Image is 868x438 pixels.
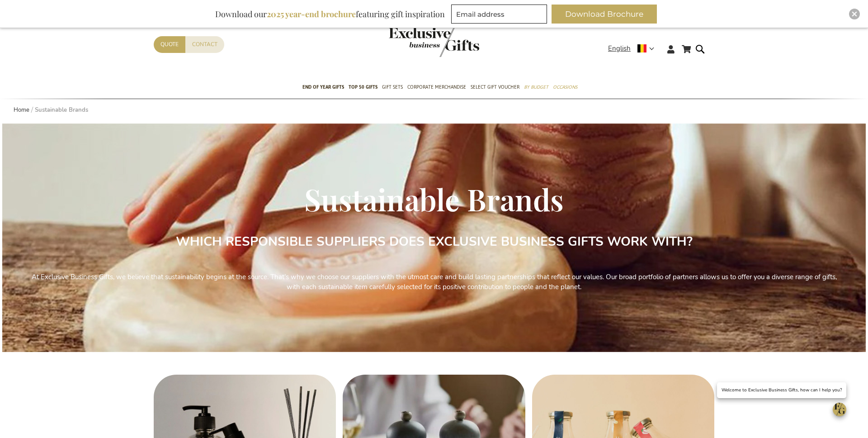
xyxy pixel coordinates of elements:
[185,36,224,53] a: Contact
[407,82,466,92] span: Corporate Merchandise
[302,82,344,92] span: End of year gifts
[349,82,377,92] span: TOP 50 Gifts
[852,11,857,17] img: Close
[267,9,356,19] b: 2025 year-end brochure
[211,5,449,24] div: Download our featuring gift inspiration
[154,36,185,53] a: Quote
[14,106,29,114] a: Home
[553,82,577,92] span: Occasions
[552,5,657,24] button: Download Brochure
[608,43,631,54] span: English
[35,106,88,114] strong: Sustainable Brands
[849,9,860,19] div: Close
[451,5,550,26] form: marketing offers and promotions
[304,180,564,219] span: Sustainable Brands
[389,27,434,57] a: store logo
[608,43,660,54] div: English
[524,82,548,92] span: By Budget
[32,272,837,291] span: At Exclusive Business Gifts, we believe that sustainability begins at the source. That’s why we c...
[451,5,547,24] input: Email address
[471,82,519,92] span: Select Gift Voucher
[382,82,403,92] span: Gift Sets
[176,233,693,250] strong: WHICH RESPONSIBLE SUPPLIERS DOES EXCLUSIVE BUSINESS GIFTS WORK WITH?
[389,27,479,57] img: Exclusive Business gifts logo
